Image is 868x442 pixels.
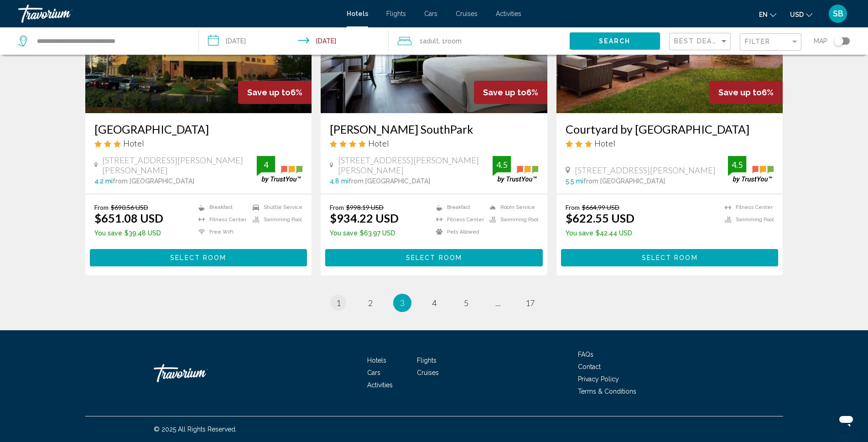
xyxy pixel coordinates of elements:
div: 6% [709,81,783,104]
a: [PERSON_NAME] SouthPark [330,122,538,136]
del: $690.56 USD [111,203,148,211]
li: Breakfast [194,203,248,211]
span: 3 [400,298,405,308]
span: [STREET_ADDRESS][PERSON_NAME][PERSON_NAME] [102,155,257,175]
button: Search [570,32,660,49]
span: Save up to [483,88,526,97]
span: 4.2 mi [94,177,113,185]
button: Select Room [90,249,307,266]
a: Select Room [90,251,307,261]
span: from [GEOGRAPHIC_DATA] [583,177,665,185]
span: Contact [578,363,601,370]
span: 4 [432,298,437,308]
a: Flights [417,357,437,364]
span: Cars [367,369,380,376]
a: Terms & Conditions [578,388,636,395]
a: [GEOGRAPHIC_DATA] [94,122,303,136]
span: Filter [745,38,771,45]
a: Travorium [18,5,338,23]
span: Search [599,38,631,45]
del: $998.19 USD [346,203,384,211]
span: You save [330,229,358,237]
span: From [94,203,109,211]
button: User Menu [826,4,850,23]
button: Change language [759,8,776,21]
a: Cruises [456,10,478,17]
p: $42.44 USD [566,229,634,237]
button: Toggle map [827,37,850,45]
a: Hotels [347,10,368,17]
li: Fitness Center [194,216,248,224]
span: From [566,203,580,211]
iframe: Button to launch messaging window [832,406,861,435]
span: en [759,11,768,18]
span: 17 [525,298,535,308]
span: [STREET_ADDRESS][PERSON_NAME] [575,165,716,175]
span: Select Room [406,255,462,262]
li: Fitness Center [720,203,774,211]
a: Privacy Policy [578,375,619,383]
span: 1 [336,298,341,308]
ins: $934.22 USD [330,211,399,225]
p: $63.97 USD [330,229,399,237]
span: 2 [368,298,373,308]
a: Select Room [325,251,543,261]
div: 6% [238,81,312,104]
div: 3 star Hotel [94,138,303,148]
span: Hotel [594,138,615,148]
a: Flights [386,10,406,17]
div: 4 star Hotel [330,138,538,148]
span: from [GEOGRAPHIC_DATA] [113,177,194,185]
span: Map [814,35,827,47]
span: [STREET_ADDRESS][PERSON_NAME][PERSON_NAME] [338,155,493,175]
a: Hotels [367,357,386,364]
ul: Pagination [85,294,783,312]
li: Free WiFi [194,228,248,236]
li: Swimming Pool [248,216,302,224]
span: Cruises [417,369,439,376]
ins: $651.08 USD [94,211,163,225]
span: 5 [464,298,468,308]
h3: Courtyard by [GEOGRAPHIC_DATA] [566,122,774,136]
li: Shuttle Service [248,203,302,211]
span: © 2025 All Rights Reserved. [154,426,237,433]
span: Save up to [247,88,291,97]
p: $39.48 USD [94,229,163,237]
img: trustyou-badge.svg [493,156,538,183]
a: Select Room [561,251,779,261]
span: You save [94,229,122,237]
a: Activities [496,10,521,17]
ins: $622.55 USD [566,211,634,225]
button: Travelers: 1 adult, 0 children [389,27,569,55]
li: Breakfast [431,203,485,211]
span: , 1 [439,35,462,47]
span: USD [790,11,804,18]
div: 4 [257,159,275,170]
button: Select Room [325,249,543,266]
img: trustyou-badge.svg [257,156,302,183]
span: Adult [423,37,439,45]
span: from [GEOGRAPHIC_DATA] [348,177,430,185]
mat-select: Sort by [674,38,728,46]
li: Fitness Center [431,216,485,224]
span: Room [445,37,462,45]
li: Swimming Pool [485,216,538,224]
span: You save [566,229,593,237]
div: 6% [474,81,547,104]
a: FAQs [578,351,593,358]
li: Room Service [485,203,538,211]
span: Select Room [642,255,698,262]
span: 4.8 mi [330,177,348,185]
a: Activities [367,381,393,389]
span: ... [495,298,501,308]
div: 4.5 [493,159,511,170]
